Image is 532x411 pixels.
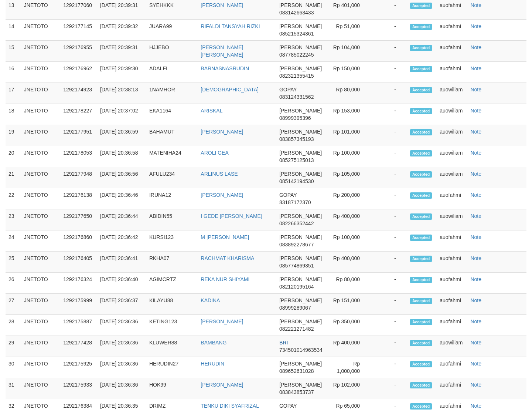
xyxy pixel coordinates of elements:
td: 1292177650 [60,209,97,230]
span: Accepted [410,24,432,30]
td: Rp 400,000 [328,336,371,357]
a: Note [470,23,481,29]
td: 1292176138 [60,188,97,209]
a: [PERSON_NAME] [201,2,243,8]
td: - [371,357,407,378]
td: auowiliam [437,125,467,146]
a: Note [470,319,481,324]
td: JNETOTO [21,209,60,230]
a: Note [470,297,481,303]
a: Note [470,44,481,50]
span: [PERSON_NAME] [279,171,322,177]
td: - [371,252,407,273]
a: Note [470,361,481,367]
td: IRUNA12 [146,188,198,209]
span: [PERSON_NAME] [279,150,322,156]
span: 082321355415 [279,73,314,79]
td: auofahmi [437,188,467,209]
td: 21 [6,167,21,188]
td: - [371,125,407,146]
td: JNETOTO [21,125,60,146]
span: Accepted [410,129,432,135]
td: AFULU234 [146,167,198,188]
span: [PERSON_NAME] [279,44,322,50]
td: 1292177428 [60,336,97,357]
td: 15 [6,41,21,62]
td: Rp 350,000 [328,315,371,336]
span: GOPAY [279,87,297,92]
span: Accepted [410,108,432,114]
span: Accepted [410,192,432,199]
td: 14 [6,20,21,41]
span: [PERSON_NAME] [279,319,322,324]
td: [DATE] 20:36:44 [97,209,146,230]
td: 1292176324 [60,273,97,294]
td: Rp 153,000 [328,104,371,125]
span: Accepted [410,403,432,410]
td: Rp 151,000 [328,294,371,315]
td: Rp 105,000 [328,167,371,188]
td: JNETOTO [21,146,60,167]
td: auowiliam [437,146,467,167]
a: Note [470,65,481,71]
td: EKA1164 [146,104,198,125]
td: Rp 1,000,000 [328,357,371,378]
td: - [371,315,407,336]
a: Note [470,171,481,177]
td: 29 [6,336,21,357]
td: [DATE] 20:36:58 [97,146,146,167]
td: auofahmi [437,252,467,273]
span: 085142194530 [279,178,314,184]
a: [PERSON_NAME] [201,192,243,198]
td: - [371,146,407,167]
td: 25 [6,252,21,273]
td: JNETOTO [21,273,60,294]
td: Rp 150,000 [328,62,371,83]
td: 19 [6,125,21,146]
td: HOK99 [146,378,198,399]
a: TENKU DIKI SYAFRIZAL [201,403,259,409]
span: 083892278677 [279,242,314,247]
span: Accepted [410,3,432,9]
td: JNETOTO [21,336,60,357]
td: 1292178053 [60,146,97,167]
td: auofahmi [437,357,467,378]
td: [DATE] 20:36:36 [97,378,146,399]
a: AROLI GEA [201,150,228,156]
td: HJJEBO [146,41,198,62]
a: Note [470,150,481,156]
a: Note [470,108,481,114]
a: Note [470,213,481,219]
span: [PERSON_NAME] [279,276,322,282]
span: 085215324361 [279,31,314,37]
td: 27 [6,294,21,315]
td: auofahmi [437,315,467,336]
td: JNETOTO [21,41,60,62]
td: auofahmi [437,41,467,62]
a: [PERSON_NAME] [201,382,243,388]
td: MATENIHA24 [146,146,198,167]
a: Note [470,340,481,346]
a: RIFALDI TANSYAH RIZKI [201,23,260,29]
td: JNETOTO [21,62,60,83]
span: [PERSON_NAME] [279,108,322,114]
td: auofahmi [437,20,467,41]
td: 24 [6,230,21,252]
span: Accepted [410,235,432,241]
td: Rp 100,000 [328,146,371,167]
td: 1292178227 [60,104,97,125]
td: auowiliam [437,336,467,357]
td: - [371,294,407,315]
td: - [371,20,407,41]
span: Accepted [410,213,432,220]
span: 083857345193 [279,136,314,142]
td: ADALFI [146,62,198,83]
a: Note [470,2,481,8]
a: [PERSON_NAME] [PERSON_NAME] [201,44,243,58]
td: 31 [6,378,21,399]
td: [DATE] 20:36:36 [97,336,146,357]
td: Rp 80,000 [328,83,371,104]
span: [PERSON_NAME] [279,129,322,135]
td: [DATE] 20:39:32 [97,20,146,41]
span: Accepted [410,340,432,346]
